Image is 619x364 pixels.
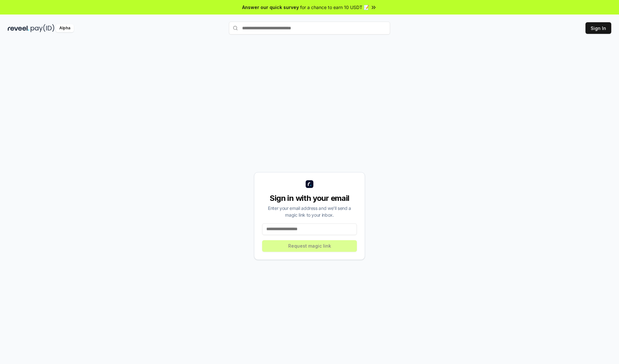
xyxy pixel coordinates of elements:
img: pay_id [31,24,54,32]
div: Enter your email address and we’ll send a magic link to your inbox. [262,205,357,218]
button: Sign In [585,22,611,34]
img: logo_small [306,180,313,188]
div: Alpha [56,24,74,32]
span: Answer our quick survey [242,4,299,11]
img: reveel_dark [8,24,29,32]
span: for a chance to earn 10 USDT 📝 [300,4,369,11]
div: Sign in with your email [262,193,357,203]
